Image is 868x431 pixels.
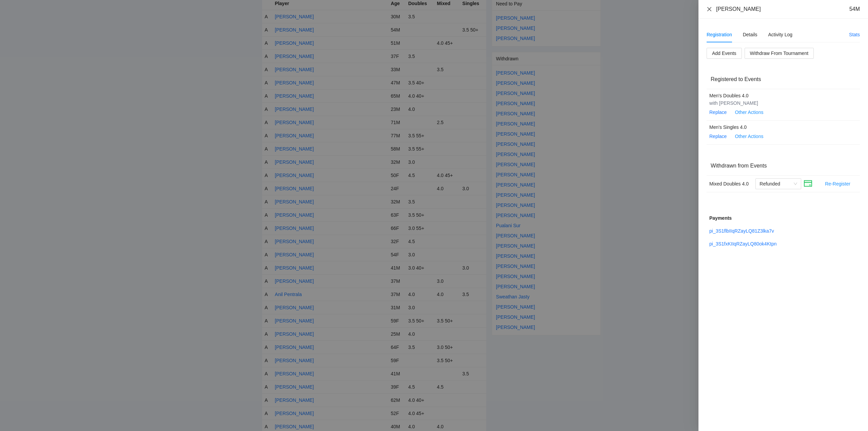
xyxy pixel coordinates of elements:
[743,31,757,38] div: Details
[707,31,732,38] div: Registration
[709,241,776,247] a: pi_3S1fxKIIqRZayLQ80ok4Ktpn
[709,110,727,115] a: Replace
[849,5,860,13] div: 54M
[707,48,742,59] button: Add Events
[729,131,769,142] button: Other Actions
[707,6,712,12] button: Close
[735,133,763,140] span: Other Actions
[825,180,850,188] span: Re-Register
[759,179,797,189] span: Refunded
[709,228,774,234] a: pi_3S1flbIIqRZayLQ81Z3lka7v
[709,123,845,131] div: Men's Singles 4.0
[709,214,857,222] div: Payments
[712,50,736,57] span: Add Events
[849,32,860,37] a: Stats
[750,50,808,57] span: Withdraw From Tournament
[709,180,750,188] div: Mixed Doubles 4.0
[709,134,727,139] a: Replace
[745,48,814,59] button: Withdraw From Tournament
[735,109,763,116] span: Other Actions
[716,5,761,13] div: [PERSON_NAME]
[768,31,793,38] div: Activity Log
[709,92,845,99] div: Men's Doubles 4.0
[707,6,712,12] span: close
[711,156,856,175] div: Withdrawn from Events
[711,70,856,89] div: Registered to Events
[729,107,769,118] button: Other Actions
[709,99,845,107] div: with [PERSON_NAME]
[804,179,812,188] span: credit-card
[820,178,856,189] button: Re-Register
